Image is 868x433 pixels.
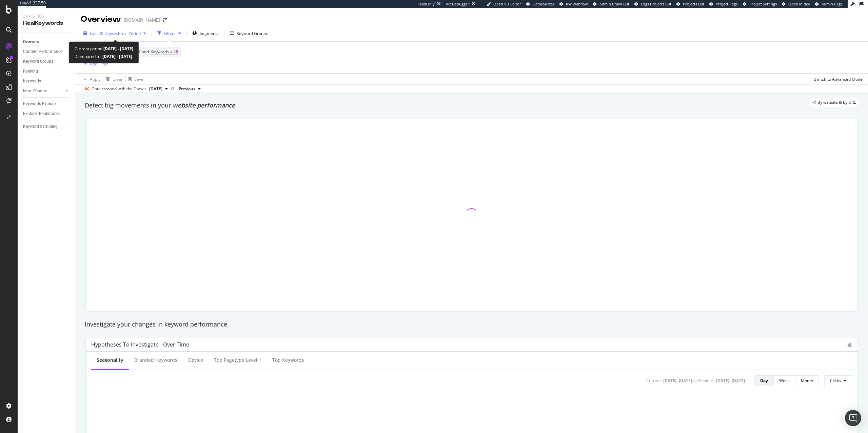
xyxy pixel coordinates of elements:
a: Keyword Sampling [23,123,70,130]
div: Data crossed with the Crawls [92,86,146,92]
a: Overview [23,38,70,45]
span: Open Viz Editor [493,1,521,6]
span: 2025 Aug. 1st [149,86,162,92]
button: Week [774,375,795,386]
div: Compared to: [76,53,132,60]
div: Keyword Sampling [23,123,58,130]
span: Project Settings [749,1,777,6]
div: Top pagetype Level 1 [214,357,261,363]
span: Admin Crawl List [599,1,629,6]
span: Project Page [716,1,738,6]
div: Keywords Explorer [23,100,57,107]
div: More Reports [23,87,47,95]
span: Logs Projects List [641,1,671,6]
div: Investigate your changes in keyword performance [85,320,859,329]
span: Keywords [151,49,169,55]
button: Keyword Groups [227,28,271,39]
div: vs Previous : [693,378,715,383]
a: Open in dev [782,1,810,7]
button: Previous [176,85,203,93]
span: Previous [179,86,195,92]
div: Keyword Groups [23,58,53,65]
span: Open in dev [788,1,810,6]
b: [DATE] - [DATE] [101,54,132,59]
div: Switch to Advanced Mode [814,76,863,82]
span: Clicks [830,378,841,383]
div: [DATE] - [DATE] [716,378,745,383]
div: [DATE] - [DATE] [663,378,692,383]
div: Keywords [23,78,41,85]
a: Open Viz Editor [487,1,521,7]
div: Add Filter [90,61,108,67]
div: Clear [113,76,123,82]
a: Project Settings [743,1,777,7]
a: Explorer Bookmarks [23,110,70,117]
a: Keywords [23,78,70,85]
button: Switch to Advanced Mode [811,74,863,84]
button: Month [795,375,819,386]
div: Explorer Bookmarks [23,110,60,117]
div: Month [801,378,813,383]
div: Content Performance [23,48,62,55]
span: Datasources [533,1,554,6]
button: Last 28 DaysvsPrev. Period [81,28,149,39]
div: Viz Debugger: [446,1,470,7]
div: Overview [81,14,121,25]
button: Clicks [824,375,852,386]
span: All [173,47,178,57]
span: Last 28 Days [90,31,114,36]
div: [DOMAIN_NAME] [124,17,160,23]
a: Datasources [526,1,554,7]
a: Admin Crawl List [593,1,629,7]
div: Current period: [75,45,133,53]
div: Apply [90,76,100,82]
button: [DATE] [146,85,171,93]
div: Day [760,378,768,383]
div: RealKeywords [23,19,70,27]
div: Open Intercom Messenger [845,410,861,426]
button: Save [126,74,143,84]
button: Segments [190,28,221,39]
button: Apply [81,74,100,84]
span: vs [171,85,176,91]
span: and [142,49,149,55]
span: = [170,49,172,55]
a: Keyword Groups [23,58,70,65]
div: legacy label [810,98,859,107]
a: Ranking [23,68,70,75]
div: Branded Keywords [134,357,177,363]
div: arrow-right-arrow-left [163,18,167,22]
a: Project Page [709,1,738,7]
a: KW Webflow [559,1,588,7]
button: Day [754,375,774,386]
div: Overview [23,38,39,45]
div: Top Keywords [272,357,304,363]
div: Hypotheses to Investigate - Over Time [91,341,189,348]
div: Save [134,76,143,82]
div: Seasonality [97,357,123,363]
button: Add Filter [81,60,108,68]
span: By website & by URL [817,100,856,104]
button: Clear [103,74,123,84]
b: [DATE] - [DATE] [103,46,133,52]
a: More Reports [23,87,63,95]
div: Device [188,357,203,363]
div: Filters [164,31,176,36]
div: Analytics [23,14,70,19]
div: Keyword Groups [237,31,268,36]
span: Projects List [683,1,704,6]
a: Admin Page [815,1,843,7]
span: vs Prev. Period [114,31,141,36]
span: Admin Page [822,1,843,6]
a: Logs Projects List [634,1,671,7]
span: KW Webflow [566,1,588,6]
a: Content Performance [23,48,70,55]
div: bug [847,342,852,347]
div: ReadOnly: [417,1,436,7]
a: Keywords Explorer [23,100,70,107]
button: Filters [155,28,184,39]
div: Week [779,378,790,383]
a: Projects List [676,1,704,7]
div: Ranking [23,68,38,75]
span: Segments [200,31,219,36]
